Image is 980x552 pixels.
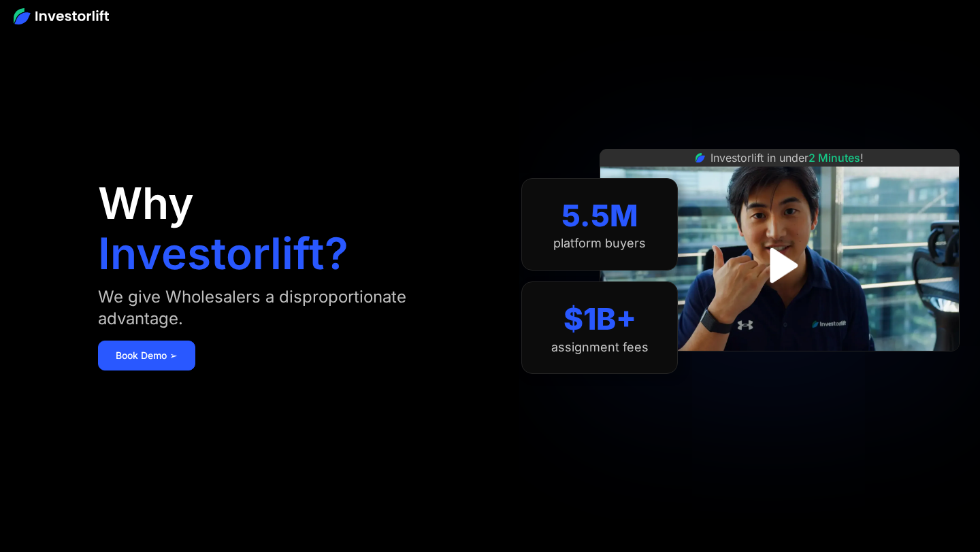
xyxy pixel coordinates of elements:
div: 5.5M [561,198,638,234]
span: 2 Minutes [808,151,860,165]
div: We give Wholesalers a disproportionate advantage. [98,286,446,330]
div: $1B+ [563,301,636,337]
h1: Investorlift? [98,232,348,275]
iframe: Customer reviews powered by Trustpilot [678,358,882,375]
a: Book Demo ➢ [98,341,195,370]
h1: Why [98,182,194,225]
a: open lightbox [749,235,810,296]
div: Investorlift in under ! [710,150,864,166]
div: platform buyers [553,236,646,251]
div: assignment fees [551,340,649,355]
